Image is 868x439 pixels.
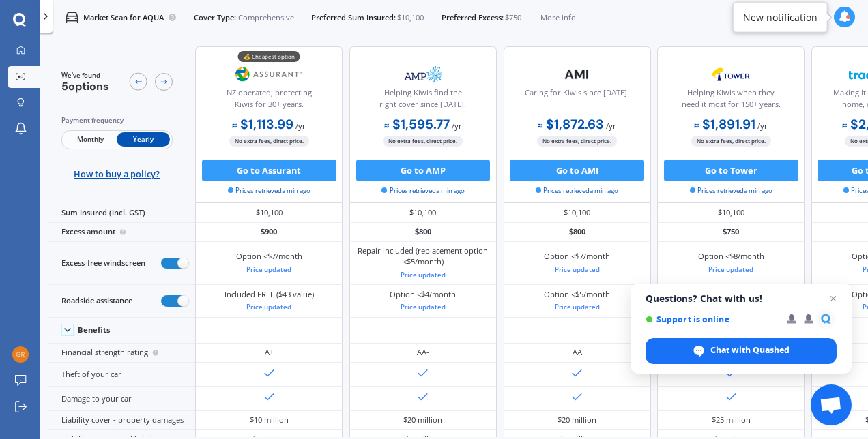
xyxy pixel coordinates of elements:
div: Option <$7/month [236,251,302,275]
span: Prices retrieved a min ago [381,186,464,196]
div: Helping Kiwis when they need it most for 150+ years. [667,87,795,115]
span: / yr [295,121,306,131]
img: Tower.webp [695,61,767,88]
div: 💰 Cheapest option [238,51,300,62]
div: Price updated [544,302,610,313]
span: Preferred Excess: [442,12,504,23]
div: A+ [265,347,274,358]
span: Cover Type: [194,12,236,23]
span: Prices retrieved a min ago [228,186,310,196]
div: $800 [504,223,651,242]
span: / yr [452,121,462,131]
button: Go to Assurant [202,160,336,181]
b: $1,113.99 [232,116,293,133]
span: $10,100 [397,12,424,23]
div: Price updated [236,264,302,275]
div: Excess amount [48,223,195,242]
div: Option <$8/month [698,251,764,275]
span: Support is online [646,314,777,324]
span: No extra fees, direct price. [229,136,309,146]
div: Damage to your car [48,387,195,410]
div: $20 million [558,414,596,425]
b: $1,595.77 [384,116,450,133]
div: $10,100 [195,203,343,222]
div: Option <$5/month [544,289,610,313]
div: New notification [743,10,818,24]
img: AMI-text-1.webp [541,61,613,88]
div: Price updated [390,302,456,313]
div: $10,100 [349,203,497,222]
span: Prices retrieved a min ago [536,186,618,196]
span: More info [540,12,576,23]
div: $900 [195,223,343,242]
span: How to buy a policy? [74,168,160,179]
div: Price updated [698,264,764,275]
p: Market Scan for AQUA [83,12,164,23]
div: Financial strength rating [48,344,195,363]
div: $10,100 [504,203,651,222]
div: Price updated [358,270,489,281]
div: $10 million [250,414,289,425]
img: AMP.webp [387,61,459,88]
div: $25 million [712,414,751,425]
span: Prices retrieved a min ago [690,186,772,196]
div: Included FREE ($43 value) [225,289,314,313]
span: Yearly [117,132,170,147]
div: Theft of your car [48,363,195,387]
div: $10,100 [657,203,805,222]
div: Benefits [78,325,111,335]
div: $800 [349,223,497,242]
div: Price updated [225,302,314,313]
span: No extra fees, direct price. [383,136,463,146]
button: Go to Tower [664,160,798,181]
div: Excess-free windscreen [48,242,195,285]
button: Go to AMP [356,160,491,181]
span: Questions? Chat with us! [646,293,837,304]
div: Option <$4/month [390,289,456,313]
span: Preferred Sum Insured: [311,12,396,23]
div: Chat with Quashed [646,338,837,364]
div: $750 [657,223,805,242]
span: Chat with Quashed [710,344,790,357]
b: $1,872.63 [538,116,604,133]
div: Payment frequency [61,115,173,126]
div: Roadside assistance [48,285,195,317]
span: $750 [505,12,521,23]
button: Go to AMI [510,160,644,181]
span: 5 options [61,79,109,93]
div: NZ operated; protecting Kiwis for 30+ years. [205,87,333,115]
img: Assurant.png [233,61,306,88]
div: $20 million [403,414,442,425]
div: Open chat [811,384,852,425]
span: No extra fees, direct price. [691,136,771,146]
span: We've found [61,71,109,80]
div: Sum insured (incl. GST) [48,203,195,222]
span: Comprehensive [238,12,294,23]
span: Monthly [63,132,117,147]
span: No extra fees, direct price. [537,136,617,146]
span: Close chat [825,290,841,307]
div: AA- [417,347,429,358]
div: Repair included (replacement option <$5/month) [358,245,489,280]
div: Option <$7/month [544,251,610,275]
img: aa17929f07bfb30918644b77530da870 [12,346,29,363]
span: / yr [757,121,768,131]
div: AA [573,347,582,358]
div: Helping Kiwis find the right cover since [DATE]. [359,87,487,115]
div: Price updated [544,264,610,275]
b: $1,891.91 [694,116,755,133]
div: Liability cover - property damages [48,411,195,430]
span: / yr [606,121,616,131]
img: car.f15378c7a67c060ca3f3.svg [66,11,78,24]
div: Caring for Kiwis since [DATE]. [525,87,629,115]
